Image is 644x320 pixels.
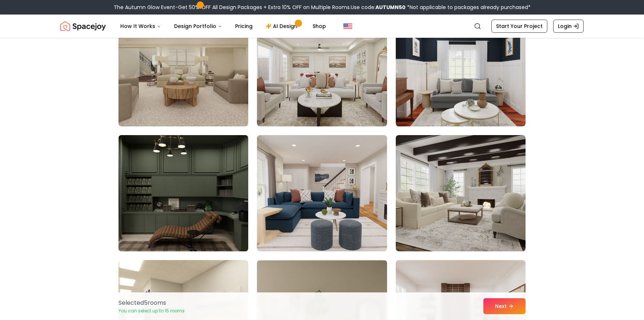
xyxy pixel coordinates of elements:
[396,10,526,126] img: Room room-42
[60,19,106,33] a: Spacejoy
[396,135,526,251] img: Room room-45
[351,4,406,11] span: Use code:
[343,22,352,31] img: United States
[114,19,332,33] nav: Main
[553,20,584,33] a: Login
[406,4,531,11] span: *Not applicable to packages already purchased*
[118,299,185,307] p: Selected 5 room s
[491,20,547,33] a: Start Your Project
[115,132,251,254] img: Room room-43
[260,19,305,33] a: AI Design
[114,4,531,11] div: The Autumn Glow Event-Get 50% OFF All Design Packages + Extra 10% OFF on Multiple Rooms.
[257,135,387,251] img: Room room-44
[307,19,332,33] a: Shop
[168,19,228,33] button: Design Portfolio
[60,15,584,38] nav: Global
[60,19,106,33] img: Spacejoy Logo
[375,4,406,11] b: AUTUMN50
[483,298,526,314] button: Next
[118,10,248,126] img: Room room-40
[257,10,387,126] img: Room room-41
[229,19,258,33] a: Pricing
[114,19,167,33] button: How It Works
[118,308,185,314] p: You can select up to 15 rooms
